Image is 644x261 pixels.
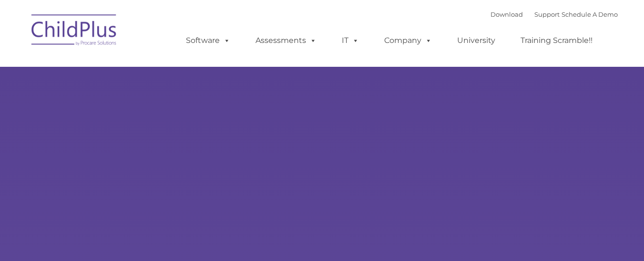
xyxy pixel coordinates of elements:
[246,31,326,50] a: Assessments
[176,31,240,50] a: Software
[27,8,122,55] img: ChildPlus by Procare Solutions
[491,10,618,18] font: |
[562,10,618,18] a: Schedule A Demo
[491,10,523,18] a: Download
[332,31,368,50] a: IT
[448,31,505,50] a: University
[511,31,602,50] a: Training Scramble!!
[534,10,560,18] a: Support
[375,31,441,50] a: Company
